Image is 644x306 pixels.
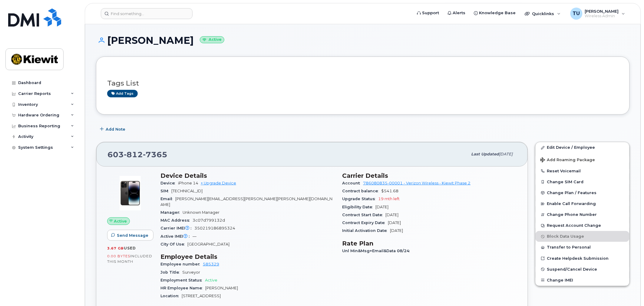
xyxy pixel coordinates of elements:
span: Enable Call Forwarding [547,202,596,206]
span: Manager [160,210,183,215]
span: 3c07d799132d [193,218,225,223]
span: 0.00 Bytes [107,254,130,258]
span: Unknown Manager [183,210,220,215]
span: Contract Start Date [342,213,386,217]
span: 3.67 GB [107,246,124,250]
span: Contract balance [342,189,381,193]
span: Send Message [117,233,148,238]
span: MAC Address [160,218,193,223]
h3: Rate Plan [342,240,517,247]
span: Active [114,218,127,224]
span: Upgrade Status [342,197,378,201]
button: Change SIM Card [536,177,629,187]
button: Change Plan / Features [536,187,629,198]
a: 585329 [203,262,219,266]
span: [PERSON_NAME] [205,286,238,290]
a: 786080835-00001 - Verizon Wireless - Kiewit Phase 2 [363,181,471,185]
span: [DATE] [376,205,389,209]
button: Suspend/Cancel Device [536,264,629,275]
iframe: Messenger Launcher [618,280,639,301]
h3: Carrier Details [342,172,517,179]
span: used [124,246,136,250]
span: Location [160,294,182,298]
span: [TECHNICAL_ID] [171,189,203,193]
button: Add Note [96,124,130,135]
span: SIM [160,189,171,193]
span: [DATE] [386,213,399,217]
h3: Tags List [107,80,619,87]
span: Active [205,278,217,282]
a: + Upgrade Device [201,181,236,185]
span: included this month [107,254,152,264]
span: Unl Min&Msg+Email&Data 08/24 [342,249,413,253]
button: Add Roaming Package [536,153,629,166]
span: Change Plan / Features [547,190,597,195]
button: Reset Voicemail [536,166,629,177]
span: Device [160,181,178,185]
h1: [PERSON_NAME] [96,35,630,46]
span: $541.68 [381,189,399,193]
span: Account [342,181,363,185]
span: 603 [107,150,167,159]
a: Add tags [107,90,138,97]
button: Transfer to Personal [536,242,629,253]
button: Request Account Change [536,220,629,231]
img: image20231002-3703462-njx0qo.jpeg [112,175,148,211]
span: Last updated [471,152,499,156]
h3: Device Details [160,172,335,179]
span: Suspend/Cancel Device [547,267,597,272]
span: Contract Expiry Date [342,220,388,225]
button: Block Data Usage [536,231,629,242]
button: Enable Call Forwarding [536,198,629,209]
a: Edit Device / Employee [536,142,629,153]
span: 350219186895324 [194,226,235,230]
span: HR Employee Name [160,286,205,290]
span: — [193,234,197,239]
span: Active IMEI [160,234,193,239]
span: 812 [124,150,143,159]
span: Eligibility Date [342,205,376,209]
span: [DATE] [499,152,513,156]
button: Send Message [107,230,154,241]
a: Create Helpdesk Submission [536,253,629,264]
span: [DATE] [388,220,401,225]
h3: Employee Details [160,253,335,260]
span: [DATE] [390,228,403,233]
span: Carrier IMEI [160,226,194,230]
small: Active [200,36,224,43]
button: Change IMEI [536,275,629,286]
span: 7365 [143,150,167,159]
span: Add Note [106,126,125,132]
span: Surveyor [182,270,200,275]
span: Job Title [160,270,182,275]
span: Employment Status [160,278,205,282]
span: Initial Activation Date [342,228,390,233]
span: iPhone 14 [178,181,198,185]
span: Add Roaming Package [540,158,595,163]
span: [STREET_ADDRESS] [182,294,221,298]
span: Email [160,197,175,201]
span: [GEOGRAPHIC_DATA] [187,242,230,246]
span: Employee number [160,262,203,266]
span: City Of Use [160,242,187,246]
span: 19 mth left [378,197,400,201]
span: [PERSON_NAME][EMAIL_ADDRESS][PERSON_NAME][PERSON_NAME][DOMAIN_NAME] [160,197,332,207]
button: Change Phone Number [536,209,629,220]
